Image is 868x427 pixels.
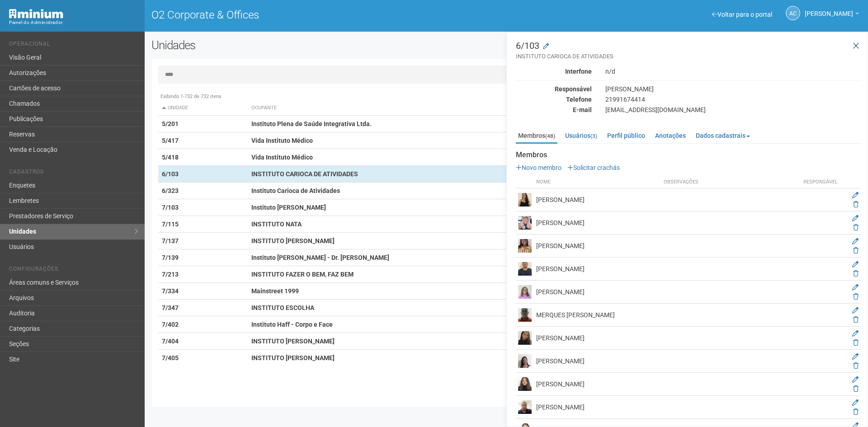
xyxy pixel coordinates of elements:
a: Editar membro [852,192,859,199]
a: Membros(48) [516,129,557,144]
img: user.png [518,262,532,276]
small: INSTITUTO CARIOCA DE ATIVIDADES [516,52,861,61]
img: user.png [518,285,532,299]
img: user.png [518,216,532,230]
strong: 7/139 [162,254,179,261]
a: Editar membro [852,261,859,268]
a: Excluir membro [853,247,859,254]
td: [PERSON_NAME] [534,373,661,396]
td: [PERSON_NAME] [534,327,661,350]
strong: Instituto Plena de Saúde Integrativa Ltda. [251,120,372,127]
strong: 7/137 [162,237,179,244]
a: Editar membro [852,284,859,291]
a: Excluir membro [853,270,859,277]
img: user.png [518,377,532,391]
small: (48) [545,133,555,139]
a: AC [786,6,800,20]
td: [PERSON_NAME] [534,350,661,373]
a: Excluir membro [853,339,859,346]
a: Anotações [653,129,688,142]
strong: INSTITUTO [PERSON_NAME] [251,338,335,345]
td: [PERSON_NAME] [534,211,661,235]
strong: INSTITUTO NATA [251,221,302,228]
th: Ocupante: activate to sort column ascending [248,101,555,116]
a: Excluir membro [853,316,859,323]
a: Excluir membro [853,224,859,231]
a: Excluir membro [853,362,859,369]
li: Cadastros [9,169,138,178]
strong: 5/417 [162,137,179,144]
strong: Vida Instituto Médico [251,154,313,161]
img: user.png [518,400,532,414]
img: Minium [9,9,63,19]
strong: 7/115 [162,221,179,228]
strong: Instituto [PERSON_NAME] [251,204,326,211]
strong: 5/201 [162,120,179,127]
th: Observações [661,176,798,188]
a: Excluir membro [853,408,859,415]
strong: 7/402 [162,321,179,328]
td: [PERSON_NAME] [534,396,661,419]
div: Exibindo 1-732 de 732 itens [158,93,854,101]
th: Responsável [798,176,843,188]
img: user.png [518,308,532,322]
td: MERQUES [PERSON_NAME] [534,304,661,327]
strong: INSTITUTO ESCOLHA [251,304,314,311]
a: Voltar para o portal [712,11,772,18]
div: E-mail [509,106,599,114]
strong: 7/103 [162,204,179,211]
img: user.png [518,239,532,253]
td: [PERSON_NAME] [534,281,661,304]
a: Editar membro [852,307,859,314]
a: Editar membro [852,238,859,245]
a: Modificar a unidade [543,42,549,51]
a: Excluir membro [853,385,859,392]
div: Responsável [509,85,599,93]
a: Excluir membro [853,201,859,208]
div: [PERSON_NAME] [599,85,868,93]
a: Editar membro [852,399,859,406]
a: Usuários(3) [563,129,599,142]
strong: 6/323 [162,187,179,194]
a: [PERSON_NAME] [805,11,859,19]
img: user.png [518,331,532,345]
strong: 5/418 [162,154,179,161]
a: Editar membro [852,353,859,360]
strong: INSTITUTO [PERSON_NAME] [251,354,335,361]
a: Dados cadastrais [693,129,752,142]
h2: Unidades [151,38,439,52]
td: [PERSON_NAME] [534,235,661,258]
div: Interfone [509,67,599,75]
strong: Instituto Haff - Corpo e Face [251,321,333,328]
strong: Vida Instituto Médico [251,137,313,144]
li: Operacional [9,41,138,50]
a: Excluir membro [853,293,859,300]
div: Painel do Administrador [9,19,138,27]
th: Nome [534,176,661,188]
a: Perfil público [605,129,647,142]
strong: Mainstreet 1999 [251,287,299,295]
small: (3) [590,133,597,139]
div: Telefone [509,95,599,103]
a: Novo membro [516,164,561,171]
div: 21991674414 [599,95,868,103]
span: Ana Carla de Carvalho Silva [805,1,853,17]
h1: O2 Corporate & Offices [151,9,500,21]
td: [PERSON_NAME] [534,258,661,281]
div: [EMAIL_ADDRESS][DOMAIN_NAME] [599,106,868,114]
a: Editar membro [852,215,859,222]
a: Editar membro [852,376,859,383]
strong: Instituto [PERSON_NAME] - Dr. [PERSON_NAME] [251,254,389,261]
h3: 6/103 [516,41,861,61]
strong: Instituto Carioca de Atividades [251,187,340,194]
th: Unidade: activate to sort column descending [158,101,248,116]
strong: INSTITUTO [PERSON_NAME] [251,237,335,244]
img: user.png [518,193,532,206]
img: user.png [518,354,532,368]
td: [PERSON_NAME] [534,188,661,211]
strong: 6/103 [162,170,179,178]
strong: 7/334 [162,287,179,295]
strong: 7/213 [162,271,179,278]
strong: 7/405 [162,354,179,361]
strong: 7/347 [162,304,179,311]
